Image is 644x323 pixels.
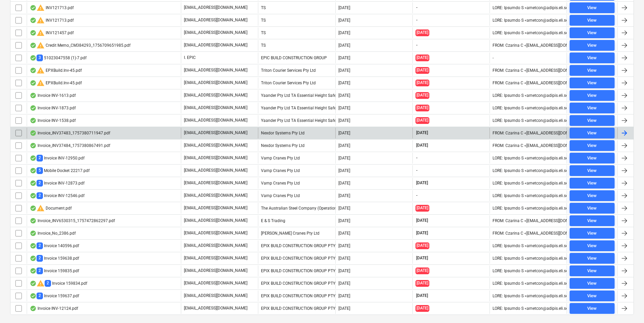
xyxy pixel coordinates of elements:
button: View [570,140,615,151]
span: - [415,193,418,198]
p: [EMAIL_ADDRESS][DOMAIN_NAME] [184,180,247,186]
div: [DATE] [338,193,350,198]
span: 2 [37,242,43,249]
div: Vamp Cranes Pty Ltd [258,190,335,201]
span: [DATE] [415,130,429,136]
div: OCR finished [30,206,37,211]
span: [DATE] [415,105,429,111]
div: Invoice INV-12124.pdf [30,306,78,311]
div: TS [258,40,335,51]
div: OCR finished [30,93,37,98]
div: [DATE] [338,131,350,135]
span: - [415,5,418,10]
div: View [587,255,597,262]
div: Nexdor Systems Pty Ltd [258,140,335,151]
button: View [570,153,615,164]
div: Invoice_No_2386.pdf [30,231,76,236]
div: [DATE] [338,68,350,73]
div: OCR finished [30,55,37,61]
iframe: Chat Widget [610,290,644,323]
span: 2 [37,255,43,261]
div: [DATE] [338,268,350,273]
div: OCR finished [30,118,37,123]
div: OCR finished [30,281,37,286]
span: 2 [37,267,43,274]
p: [EMAIL_ADDRESS][DOMAIN_NAME] [184,155,247,161]
div: View [587,280,597,287]
div: EPXBuild.Inv-45.pdf [30,66,82,74]
div: OCR finished [30,43,37,48]
div: View [587,42,597,49]
span: warning [37,41,45,49]
div: [DATE] [338,5,350,10]
div: View [587,267,597,275]
button: View [570,228,615,239]
div: - [493,56,494,60]
span: [DATE] [415,293,429,299]
p: [EMAIL_ADDRESS][DOMAIN_NAME] [184,92,247,98]
div: EPXBuild.Inv-45.pdf [30,79,82,87]
div: Invoice INV-12873.pdf [30,180,85,186]
button: View [570,15,615,26]
span: 2 [37,155,43,161]
button: View [570,303,615,314]
span: [DATE] [415,205,429,211]
button: View [570,128,615,138]
p: [EMAIL_ADDRESS][DOMAIN_NAME] [184,205,247,211]
div: OCR finished [30,18,37,23]
span: 2 [37,293,43,299]
div: OCR finished [30,105,37,111]
div: OCR finished [30,68,37,73]
div: EPIX BUILD CONSTRUCTION GROUP PTY LTD [258,265,335,276]
p: [EMAIL_ADDRESS][DOMAIN_NAME] [184,255,247,261]
div: View [587,29,597,37]
div: View [587,54,597,62]
div: TS [258,2,335,13]
div: View [587,242,597,250]
div: View [587,179,597,187]
div: OCR finished [30,268,37,274]
span: 2 [37,192,43,199]
span: warning [37,79,45,87]
span: [DATE] [415,280,429,286]
button: View [570,27,615,38]
div: Triton Courier Services Pty Ltd [258,78,335,88]
div: Invoice_INV37483_1757380711947.pdf [30,130,110,136]
div: Invoice INV-1613.pdf [30,93,76,98]
div: 51023047558 (1)-7.pdf [30,55,87,61]
div: Invoice INV-12950.pdf [30,155,85,161]
p: [EMAIL_ADDRESS][DOMAIN_NAME] [184,280,247,286]
div: OCR finished [30,155,37,161]
span: warning [37,16,45,24]
span: [DATE] [415,117,429,124]
span: [DATE] [415,29,429,36]
span: [DATE] [415,92,429,99]
div: OCR finished [30,256,37,261]
p: [EMAIL_ADDRESS][DOMAIN_NAME] [184,168,247,173]
div: Invoice_INV37484_1757380867491.pdf [30,143,110,148]
div: [DATE] [338,43,350,48]
div: View [587,17,597,24]
div: INV121457.pdf [30,29,74,37]
span: 2 [37,180,43,186]
div: [DATE] [338,81,350,85]
div: [DATE] [338,218,350,223]
div: OCR finished [30,306,37,311]
div: View [587,230,597,237]
div: View [587,104,597,112]
div: E & S Trading [258,215,335,226]
button: View [570,290,615,301]
div: Vamp Cranes Pty Ltd [258,178,335,189]
div: OCR finished [30,143,37,148]
div: [DATE] [338,294,350,298]
button: View [570,203,615,214]
div: [DATE] [338,306,350,311]
span: 2 [45,280,51,286]
button: View [570,253,615,264]
div: View [587,129,597,137]
button: View [570,215,615,226]
div: View [587,4,597,12]
div: View [587,67,597,74]
div: Invoice 159834.pdf [30,279,87,287]
p: [EMAIL_ADDRESS][DOMAIN_NAME] [184,143,247,148]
